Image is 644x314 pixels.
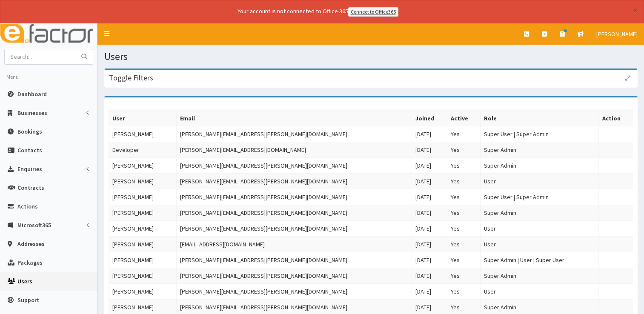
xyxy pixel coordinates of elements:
span: Contacts [17,146,42,154]
th: Role [481,110,599,126]
span: Microsoft365 [17,221,51,229]
span: Addresses [17,240,45,248]
td: [DATE] [412,189,447,205]
td: [PERSON_NAME] [109,236,177,252]
td: Yes [447,157,481,173]
td: [PERSON_NAME] [109,189,177,205]
span: Businesses [17,109,47,117]
td: Super Admin | User | Super User [481,252,599,268]
td: [PERSON_NAME][EMAIL_ADDRESS][PERSON_NAME][DOMAIN_NAME] [177,220,412,236]
td: Super User | Super Admin [481,126,599,142]
td: [DATE] [412,157,447,173]
td: [DATE] [412,205,447,220]
th: User [109,110,177,126]
td: [PERSON_NAME] [109,268,177,283]
td: Developer [109,142,177,157]
td: [PERSON_NAME][EMAIL_ADDRESS][PERSON_NAME][DOMAIN_NAME] [177,205,412,220]
a: [PERSON_NAME] [590,23,644,45]
span: Dashboard [17,90,47,98]
td: [PERSON_NAME][EMAIL_ADDRESS][PERSON_NAME][DOMAIN_NAME] [177,189,412,205]
td: [PERSON_NAME][EMAIL_ADDRESS][PERSON_NAME][DOMAIN_NAME] [177,173,412,189]
td: [PERSON_NAME][EMAIL_ADDRESS][DOMAIN_NAME] [177,142,412,157]
td: [PERSON_NAME] [109,220,177,236]
th: Active [447,110,481,126]
td: Yes [447,189,481,205]
td: [DATE] [412,142,447,157]
button: × [633,6,638,15]
span: Support [17,296,39,304]
td: Super Admin [481,205,599,220]
td: Yes [447,220,481,236]
td: [PERSON_NAME] [109,205,177,220]
div: Your account is not connected to Office 365 [69,7,567,17]
td: Yes [447,283,481,299]
a: Connect to Office365 [348,7,398,17]
td: [DATE] [412,173,447,189]
h3: Toggle Filters [109,74,153,82]
td: Yes [447,173,481,189]
td: [DATE] [412,283,447,299]
td: Yes [447,126,481,142]
input: Search... [5,49,76,64]
span: [PERSON_NAME] [596,30,638,38]
span: Packages [17,259,43,266]
td: Super Admin [481,268,599,283]
td: [DATE] [412,236,447,252]
td: Yes [447,205,481,220]
td: [PERSON_NAME][EMAIL_ADDRESS][PERSON_NAME][DOMAIN_NAME] [177,157,412,173]
td: [PERSON_NAME] [109,157,177,173]
th: Action [599,110,633,126]
td: [PERSON_NAME][EMAIL_ADDRESS][PERSON_NAME][DOMAIN_NAME] [177,126,412,142]
td: [PERSON_NAME] [109,252,177,268]
td: [PERSON_NAME] [109,173,177,189]
td: [EMAIL_ADDRESS][DOMAIN_NAME] [177,236,412,252]
span: Actions [17,203,38,210]
td: Yes [447,236,481,252]
span: Bookings [17,128,42,135]
td: [PERSON_NAME] [109,126,177,142]
td: [PERSON_NAME][EMAIL_ADDRESS][PERSON_NAME][DOMAIN_NAME] [177,252,412,268]
h1: Users [104,51,638,62]
td: [DATE] [412,220,447,236]
span: Contracts [17,184,44,191]
td: [DATE] [412,252,447,268]
td: Super Admin [481,142,599,157]
td: [PERSON_NAME] [109,283,177,299]
td: User [481,283,599,299]
th: Email [177,110,412,126]
td: User [481,236,599,252]
span: Enquiries [17,165,42,173]
td: Super User | Super Admin [481,189,599,205]
td: [PERSON_NAME][EMAIL_ADDRESS][PERSON_NAME][DOMAIN_NAME] [177,268,412,283]
td: Super Admin [481,157,599,173]
td: Yes [447,142,481,157]
th: Joined [412,110,447,126]
td: User [481,173,599,189]
td: Yes [447,268,481,283]
td: User [481,220,599,236]
td: [PERSON_NAME][EMAIL_ADDRESS][PERSON_NAME][DOMAIN_NAME] [177,283,412,299]
td: Yes [447,252,481,268]
td: [DATE] [412,126,447,142]
td: [DATE] [412,268,447,283]
span: Users [17,277,32,285]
